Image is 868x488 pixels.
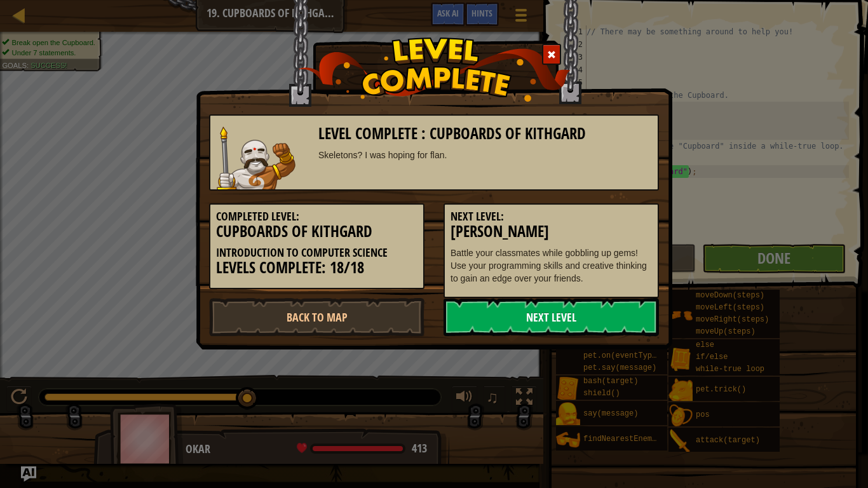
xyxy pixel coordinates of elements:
a: Back to Map [209,298,424,336]
div: Skeletons? I was hoping for flan. [318,149,652,161]
h5: Completed Level: [216,210,417,223]
img: goliath.png [217,126,295,189]
p: Battle your classmates while gobbling up gems! Use your programming skills and creative thinking ... [451,247,652,285]
img: level_complete.png [298,37,571,102]
h3: [PERSON_NAME] [451,223,652,240]
h3: Levels Complete: 18/18 [216,259,417,276]
h3: Cupboards of Kithgard [216,223,417,240]
h5: Next Level: [451,210,652,223]
h3: Level Complete : Cupboards of Kithgard [318,125,652,142]
a: Next Level [444,298,659,336]
h5: Introduction to Computer Science [216,247,417,259]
